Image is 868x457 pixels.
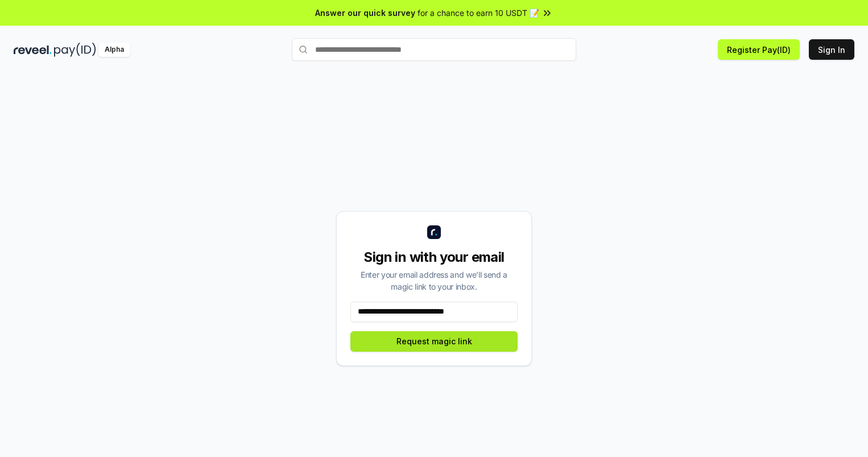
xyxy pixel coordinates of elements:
img: pay_id [54,43,96,57]
div: Alpha [98,43,130,57]
button: Request magic link [350,331,518,352]
img: logo_small [427,225,441,239]
img: reveel_dark [14,43,52,57]
div: Sign in with your email [350,248,518,266]
span: Answer our quick survey [315,7,415,19]
span: for a chance to earn 10 USDT 📝 [418,7,539,19]
button: Register Pay(ID) [718,39,800,60]
div: Enter your email address and we’ll send a magic link to your inbox. [350,269,518,293]
button: Sign In [809,39,854,60]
